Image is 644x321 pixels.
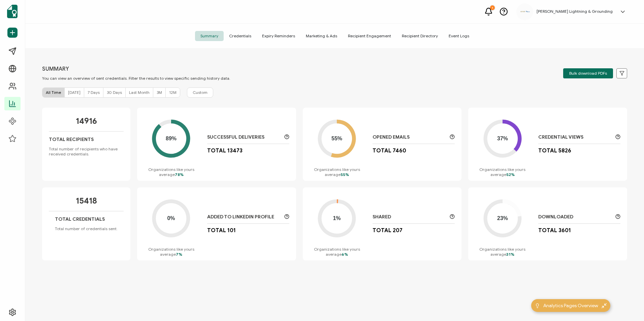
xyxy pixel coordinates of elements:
p: Total 101 [207,227,236,234]
span: Event Logs [443,31,475,41]
img: sertifier-logomark-colored.svg [7,5,18,18]
p: Total 5826 [538,147,571,154]
span: Expiry Reminders [257,31,300,41]
span: 30 Days [107,90,122,95]
span: 7% [176,252,182,257]
button: Custom [187,87,213,98]
span: 3M [157,90,162,95]
p: Total 7460 [373,147,406,154]
p: Total number of credentials sent. [55,226,118,231]
span: Bulk download PDFs [569,71,607,75]
span: Recipient Directory [396,31,443,41]
p: Organizations like yours average [310,247,364,257]
p: 15418 [76,196,97,206]
div: 1 [490,5,495,10]
span: 55% [341,172,349,177]
img: aadcaf15-e79d-49df-9673-3fc76e3576c2.png [520,10,530,13]
p: Credential Views [538,134,612,140]
span: 6% [342,252,348,257]
p: Total Credentials [55,216,105,222]
p: Organizations like yours average [475,167,530,177]
span: 78% [175,172,184,177]
p: Downloaded [538,214,612,220]
img: minimize-icon.svg [602,303,607,308]
span: [DATE] [68,90,80,95]
span: Custom [193,90,207,96]
p: Total number of recipients who have received credentials. [49,146,124,156]
p: Total 13473 [207,147,243,154]
span: Summary [195,31,224,41]
p: Total 3601 [538,227,571,234]
p: Successful Deliveries [207,134,281,140]
button: Bulk download PDFs [563,68,613,78]
span: Recipient Engagement [343,31,396,41]
p: Opened Emails [373,134,446,140]
p: Total 207 [373,227,402,234]
p: 14916 [76,116,97,126]
p: Shared [373,214,446,220]
iframe: Chat Widget [610,289,644,321]
h5: [PERSON_NAME] Lightning & Grounding [537,9,613,14]
p: Added to LinkedIn Profile [207,214,281,220]
span: Last Month [129,90,150,95]
p: Organizations like yours average [310,167,364,177]
span: All Time [46,90,61,95]
p: SUMMARY [42,66,230,72]
span: 31% [506,252,514,257]
p: Organizations like yours average [475,247,530,257]
p: You can view an overview of sent credentials. Filter the results to view specific sending history... [42,76,230,81]
span: Credentials [224,31,257,41]
span: 12M [169,90,176,95]
p: Organizations like yours average [144,167,199,177]
span: Analytics Pages Overview [543,302,598,309]
span: Marketing & Ads [300,31,343,41]
span: 7 Days [88,90,100,95]
p: Total Recipients [49,137,94,142]
p: Organizations like yours average [144,247,199,257]
span: 52% [506,172,515,177]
